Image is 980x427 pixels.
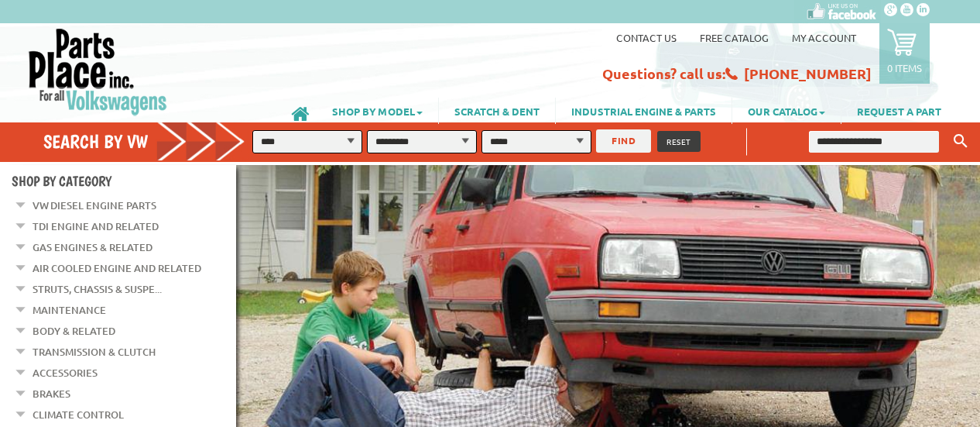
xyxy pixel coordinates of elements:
button: Keyword Search [949,129,972,154]
a: SCRATCH & DENT [439,98,555,124]
a: VW Diesel Engine Parts [33,195,156,215]
img: Parts Place Inc! [27,27,169,116]
a: Transmission & Clutch [33,342,156,362]
a: My Account [792,31,856,44]
a: Accessories [33,363,98,383]
p: 0 items [887,61,922,74]
a: Brakes [33,384,70,404]
a: INDUSTRIAL ENGINE & PARTS [556,98,732,124]
a: TDI Engine and Related [33,216,159,236]
a: Free Catalog [700,31,769,44]
a: Climate Control [33,405,124,425]
h4: Shop By Category [12,173,236,189]
a: Air Cooled Engine and Related [33,258,201,278]
button: RESET [657,131,701,152]
a: Contact us [616,31,677,44]
a: 0 items [879,23,930,84]
a: OUR CATALOG [732,98,841,124]
a: Body & Related [33,321,115,341]
a: Gas Engines & Related [33,237,152,257]
h4: Search by VW [43,130,256,153]
button: FIND [596,129,651,153]
span: RESET [666,136,691,147]
a: Struts, Chassis & Suspe... [33,279,162,299]
a: REQUEST A PART [841,98,957,124]
a: Maintenance [33,300,106,320]
a: SHOP BY MODEL [317,98,438,124]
